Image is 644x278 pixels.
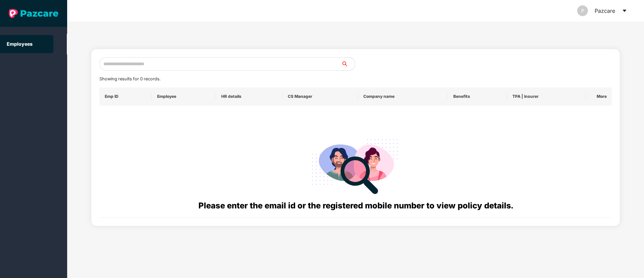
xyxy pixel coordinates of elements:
th: HR details [216,87,282,106]
th: Emp ID [99,87,152,106]
th: More [586,87,612,106]
a: Employees [7,41,33,47]
span: Please enter the email id or the registered mobile number to view policy details. [198,201,513,210]
img: svg+xml;base64,PHN2ZyB4bWxucz0iaHR0cDovL3d3dy53My5vcmcvMjAwMC9zdmciIHdpZHRoPSIyODgiIGhlaWdodD0iMj... [307,131,404,199]
th: Benefits [448,87,507,106]
th: Employee [152,87,216,106]
span: P [581,5,584,16]
span: caret-down [622,8,627,13]
th: CS Manager [282,87,358,106]
th: Company name [358,87,448,106]
th: TPA | Insurer [507,87,586,106]
button: search [341,57,355,71]
span: search [341,61,355,67]
span: Showing results for 0 records. [99,76,160,81]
